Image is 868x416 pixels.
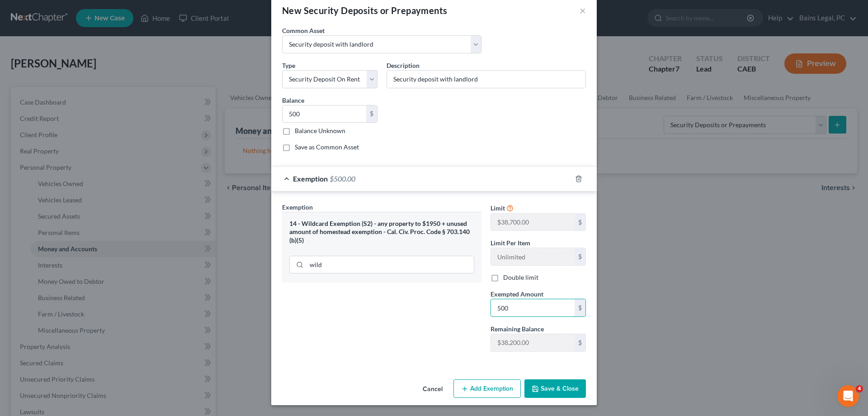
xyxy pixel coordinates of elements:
label: Balance Unknown [295,126,345,135]
button: Save & Close [524,379,586,398]
label: Limit Per Item [491,238,530,248]
label: Type [282,61,295,70]
div: $ [575,248,585,265]
span: Limit [491,204,505,212]
div: $ [575,334,585,351]
label: Common Asset [282,26,325,35]
span: 4 [856,385,863,392]
input: 0.00 [491,299,575,316]
div: $ [366,105,377,123]
iframe: Intercom live chat [837,385,859,407]
input: -- [491,248,575,265]
input: -- [491,214,575,231]
span: Exemption [282,203,313,211]
div: New Security Deposits or Prepayments [282,4,447,17]
span: Description [387,62,420,69]
button: Cancel [415,380,450,398]
input: Search exemption rules... [307,256,474,273]
input: Describe... [387,71,585,88]
span: $500.00 [330,174,355,183]
input: -- [491,334,575,351]
label: Double limit [503,273,538,282]
button: Add Exemption [453,379,521,398]
label: Balance [282,96,304,105]
label: Remaining Balance [491,324,544,334]
button: × [580,5,586,16]
label: Save as Common Asset [295,143,359,152]
span: Exempted Amount [491,290,543,298]
div: $ [575,214,585,231]
input: 0.00 [283,105,366,123]
div: 14 - Wildcard Exemption (S2) - any property to $1950 + unused amount of homestead exemption - Cal... [289,220,474,245]
span: Exemption [293,174,328,183]
div: $ [575,299,585,316]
